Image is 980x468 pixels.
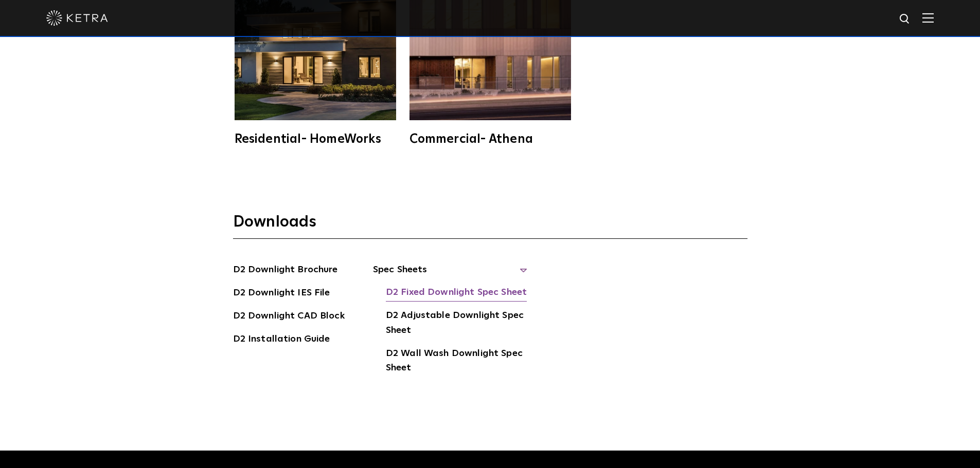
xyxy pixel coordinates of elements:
[409,133,571,145] div: Commercial- Athena
[233,332,330,348] a: D2 Installation Guide
[922,13,934,23] img: Hamburger%20Nav.svg
[233,263,338,279] a: D2 Downlight Brochure
[386,346,527,378] a: D2 Wall Wash Downlight Spec Sheet
[386,285,527,302] a: D2 Fixed Downlight Spec Sheet
[233,212,747,239] h3: Downloads
[899,13,912,26] img: search icon
[373,263,527,285] span: Spec Sheets
[235,133,396,145] div: Residential- HomeWorks
[386,308,527,340] a: D2 Adjustable Downlight Spec Sheet
[233,286,330,302] a: D2 Downlight IES File
[46,10,108,26] img: ketra-logo-2019-white
[233,309,345,325] a: D2 Downlight CAD Block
